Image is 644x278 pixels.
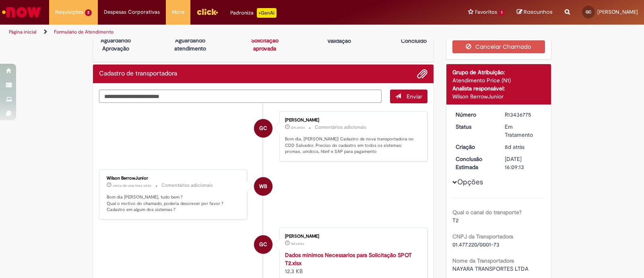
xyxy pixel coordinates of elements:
a: Dados minimos Necessarios para Solicitação SPOT T2.xlsx [285,251,412,267]
time: 29/08/2025 08:28:26 [113,183,151,188]
span: GC [259,235,267,254]
p: +GenAi [257,8,277,18]
img: click_logo_yellow_360x200.png [196,6,218,18]
span: [PERSON_NAME] [597,8,638,15]
span: More [172,8,184,16]
small: Comentários adicionais [161,182,213,189]
span: cerca de uma hora atrás [113,183,151,188]
dt: Status [450,123,499,131]
div: Wilson BerrowJunior [452,92,545,100]
span: 1 [499,9,505,16]
span: 01.477.220/0001-73 [452,241,500,248]
span: Despesas Corporativas [104,8,160,16]
p: Aguardando Aprovação [96,36,135,52]
p: Aguardando atendimento [171,36,210,52]
img: ServiceNow [1,4,42,20]
dt: Número [450,111,499,119]
span: Requisições [55,8,83,16]
span: NAYARA TRANSPORTES LTDA [452,265,528,272]
div: [DATE] 16:09:13 [505,155,542,171]
span: GC [259,119,267,138]
span: 8d atrás [505,143,524,150]
div: Em Tratamento [505,123,542,139]
button: Cancelar Chamado [452,40,545,53]
span: T2 [452,217,458,224]
time: 21/08/2025 14:03:14 [291,241,304,246]
div: Analista responsável: [452,84,545,92]
a: Página inicial [9,29,37,35]
span: GC [586,9,591,15]
textarea: Digite sua mensagem aqui... [99,90,382,103]
small: Comentários adicionais [315,124,366,131]
div: 21/08/2025 14:55:54 [505,143,542,151]
h2: Cadastro de transportadora Histórico de tíquete [99,70,177,77]
div: Wilson BerrowJunior [254,177,272,196]
div: [PERSON_NAME] [285,234,419,239]
span: 8d atrás [291,241,304,246]
p: Bom dia, [PERSON_NAME]! Cadastro de nova transportadora no CDD Salvador. Preciso do cadastro em t... [285,136,419,155]
div: 12.3 KB [285,251,419,275]
b: Nome da Transportadora [452,257,514,264]
span: 2m atrás [291,125,305,130]
time: 29/08/2025 09:13:02 [291,125,305,130]
ul: Trilhas de página [6,25,423,40]
span: WB [259,177,267,196]
time: 21/08/2025 14:55:54 [505,143,524,150]
p: Concluído [401,37,427,45]
div: Padroniza [230,8,277,18]
button: Adicionar anexos [417,69,427,79]
dt: Criação [450,143,499,151]
a: Formulário de Atendimento [54,29,114,35]
div: [PERSON_NAME] [285,118,419,123]
a: Solicitação aprovada [251,37,279,52]
div: Grupo de Atribuição: [452,68,545,76]
span: Favoritos [475,8,497,16]
div: Gabriel Luiz Conceicao Campos [254,235,272,254]
div: Wilson BerrowJunior [107,176,241,181]
span: Rascunhos [524,8,553,16]
div: Gabriel Luiz Conceicao Campos [254,119,272,138]
dt: Conclusão Estimada [450,155,499,171]
b: Qual o canal do transporte? [452,209,522,216]
span: 2 [85,9,92,16]
div: Atendimento Price (N1) [452,76,545,84]
b: CNPJ da Transportadora [452,233,513,240]
button: Enviar [390,90,427,103]
p: Validação [327,37,351,45]
a: Rascunhos [517,8,553,16]
span: Enviar [407,93,422,100]
p: Bom dia [PERSON_NAME], tudo bem ? Qual o motivo do chamado, poderia descrever por favor ? Cadastr... [107,194,241,213]
div: R13436775 [505,111,542,119]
